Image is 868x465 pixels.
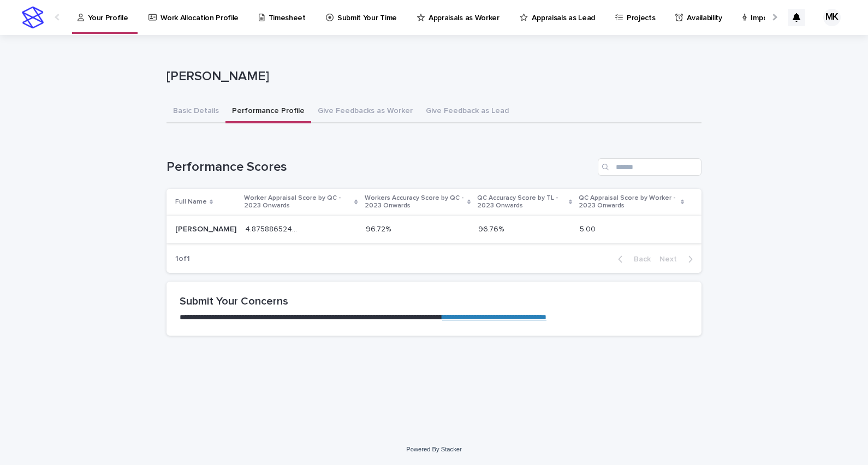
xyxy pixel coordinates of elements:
[655,254,701,264] button: Next
[225,100,311,123] button: Performance Profile
[167,69,697,85] p: [PERSON_NAME]
[478,223,506,234] p: 96.76%
[245,223,302,234] p: 4.875886524822695
[627,255,651,263] span: Back
[579,192,678,212] p: QC Appraisal Score by Worker - 2023 Onwards
[366,223,393,234] p: 96.72%
[598,158,701,176] input: Search
[580,223,598,234] p: 5.00
[823,9,841,26] div: MK
[406,446,461,452] a: Powered By Stacker
[609,254,655,264] button: Back
[365,192,465,212] p: Workers Accuracy Score by QC - 2023 Onwards
[167,159,593,175] h1: Performance Scores
[419,100,515,123] button: Give Feedback as Lead
[175,196,207,208] p: Full Name
[175,223,239,234] p: Minaa Jamshed Khan
[659,255,683,263] span: Next
[311,100,419,123] button: Give Feedbacks as Worker
[167,216,701,243] tr: [PERSON_NAME][PERSON_NAME] 4.8758865248226954.875886524822695 96.72%96.72% 96.76%96.76% 5.005.00
[167,100,225,123] button: Basic Details
[167,246,199,272] p: 1 of 1
[180,295,688,308] h2: Submit Your Concerns
[477,192,566,212] p: QC Accuracy Score by TL - 2023 Onwards
[244,192,352,212] p: Worker Appraisal Score by QC - 2023 Onwards
[22,7,44,28] img: stacker-logo-s-only.png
